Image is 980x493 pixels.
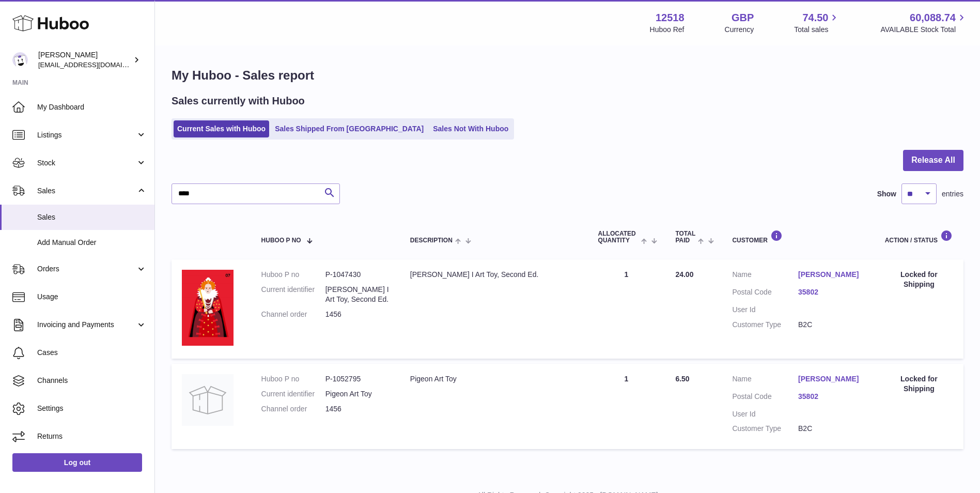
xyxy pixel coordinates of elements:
div: Locked for Shipping [885,270,953,289]
a: [PERSON_NAME] [798,270,864,280]
dd: B2C [798,320,864,330]
span: Settings [37,404,147,413]
div: [PERSON_NAME] [38,50,131,70]
span: Description [410,237,453,244]
div: Currency [725,25,754,35]
a: Current Sales with Huboo [174,120,269,137]
dd: 1456 [325,404,390,414]
a: 35802 [798,287,864,297]
span: Orders [37,264,136,274]
a: Sales Shipped From [GEOGRAPHIC_DATA] [271,120,427,137]
span: Sales [37,186,136,196]
dd: P-1052795 [325,374,390,384]
strong: 12518 [656,11,685,25]
dd: 1456 [325,310,390,319]
span: My Dashboard [37,102,147,112]
dd: P-1047430 [325,270,390,280]
span: entries [942,189,963,199]
a: Log out [12,453,142,472]
dt: Channel order [261,404,325,414]
dt: Customer Type [732,424,798,434]
div: Huboo Ref [650,25,685,35]
div: Locked for Shipping [885,374,953,394]
strong: GBP [732,11,754,25]
span: Invoicing and Payments [37,320,136,330]
span: 24.00 [675,270,693,279]
td: 1 [588,364,665,450]
dt: Customer Type [732,320,798,330]
a: Sales Not With Huboo [429,120,512,137]
dt: Postal Code [732,287,798,300]
span: ALLOCATED Quantity [598,230,639,244]
label: Show [877,189,896,199]
dt: User Id [732,409,798,419]
dt: Huboo P no [261,374,325,384]
span: Stock [37,158,136,168]
a: 74.50 Total sales [794,11,840,35]
div: Pigeon Art Toy [410,374,578,384]
span: Cases [37,348,147,358]
span: Add Manual Order [37,238,147,248]
span: 74.50 [802,11,828,25]
dt: Postal Code [732,392,798,404]
a: 35802 [798,392,864,402]
dt: Current identifier [261,389,325,399]
a: 60,088.74 AVAILABLE Stock Total [880,11,968,35]
span: Returns [37,432,147,441]
dt: Name [732,270,798,282]
span: Huboo P no [261,237,301,244]
span: Usage [37,292,147,302]
span: Total sales [794,25,840,35]
dt: Channel order [261,310,325,319]
dt: Current identifier [261,285,325,304]
span: Channels [37,376,147,386]
dd: [PERSON_NAME] I Art Toy, Second Ed. [325,285,390,304]
dd: Pigeon Art Toy [325,389,390,399]
button: Release All [903,150,963,171]
dt: User Id [732,305,798,315]
div: Customer [732,230,864,244]
h2: Sales currently with Huboo [172,94,305,108]
h1: My Huboo - Sales report [172,67,963,84]
img: 125181759109998.png [182,270,234,346]
div: [PERSON_NAME] I Art Toy, Second Ed. [410,270,578,280]
img: internalAdmin-12518@internal.huboo.com [12,52,28,68]
span: Total paid [675,230,695,244]
dt: Huboo P no [261,270,325,280]
span: AVAILABLE Stock Total [880,25,968,35]
span: 6.50 [675,375,689,383]
img: no-photo.jpg [182,374,234,426]
span: Sales [37,212,147,222]
span: Listings [37,130,136,140]
span: [EMAIL_ADDRESS][DOMAIN_NAME] [38,60,152,69]
td: 1 [588,259,665,358]
span: 60,088.74 [910,11,956,25]
div: Action / Status [885,230,953,244]
dd: B2C [798,424,864,434]
a: [PERSON_NAME] [798,374,864,384]
dt: Name [732,374,798,387]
